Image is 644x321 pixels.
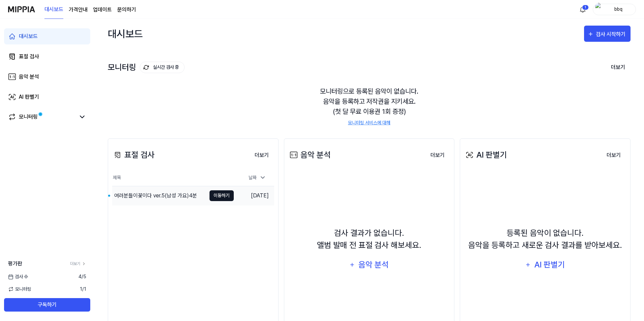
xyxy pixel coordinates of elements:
[345,257,393,273] button: 음악 분석
[357,258,389,271] div: 음악 분석
[112,149,155,161] div: 표절 검사
[78,273,86,280] span: 4 / 5
[19,53,39,61] div: 표절 검사
[112,170,234,186] th: 제목
[533,258,566,271] div: AI 판별기
[317,227,421,251] div: 검사 결과가 없습니다. 앨범 발매 전 표절 검사 해보세요.
[117,6,136,14] a: 문의하기
[19,73,39,81] div: 음악 분석
[108,62,185,73] div: 모니터링
[246,172,269,183] div: 날짜
[4,49,90,65] a: 표절 검사
[108,78,631,134] div: 모니터링으로 등록된 음악이 없습니다. 음악을 등록하고 저작권을 지키세요. (첫 달 무료 이용권 1회 증정)
[70,261,86,267] a: 더보기
[4,69,90,85] a: 음악 분석
[348,119,390,126] a: 모니터링 서비스에 대해
[596,30,627,39] div: 검사 시작하기
[8,286,31,293] span: 모니터링
[44,0,63,19] a: 대시보드
[468,227,622,251] div: 등록된 음악이 없습니다. 음악을 등록하고 새로운 검사 결과를 받아보세요.
[8,260,22,268] span: 평가판
[140,62,185,73] button: 실시간 검사 중
[595,3,603,16] img: profile
[80,286,86,293] span: 1 / 1
[249,149,274,162] button: 더보기
[593,4,636,15] button: profilebbq
[521,257,570,273] button: AI 판별기
[582,5,589,10] div: 1
[210,190,234,201] button: 이동하기
[577,4,588,15] button: 알림1
[93,6,112,14] a: 업데이트
[4,28,90,44] a: 대시보드
[69,6,88,14] a: 가격안내
[4,298,90,312] button: 구독하기
[605,5,632,13] div: bbq
[8,273,28,280] span: 검사 수
[288,149,331,161] div: 음악 분석
[606,60,631,74] button: 더보기
[601,149,626,162] button: 더보기
[19,93,39,101] div: AI 판별기
[108,26,143,42] div: 대시보드
[19,113,38,121] div: 모니터링
[4,89,90,105] a: AI 판별기
[143,64,149,70] img: monitoring Icon
[579,5,587,13] img: 알림
[114,192,197,200] div: 여러분들이꽃이다 ver.5(남성 가요)4분
[464,149,507,161] div: AI 판별기
[8,113,75,121] a: 모니터링
[19,32,38,40] div: 대시보드
[425,149,450,162] button: 더보기
[584,26,631,42] button: 검사 시작하기
[234,186,274,205] td: [DATE]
